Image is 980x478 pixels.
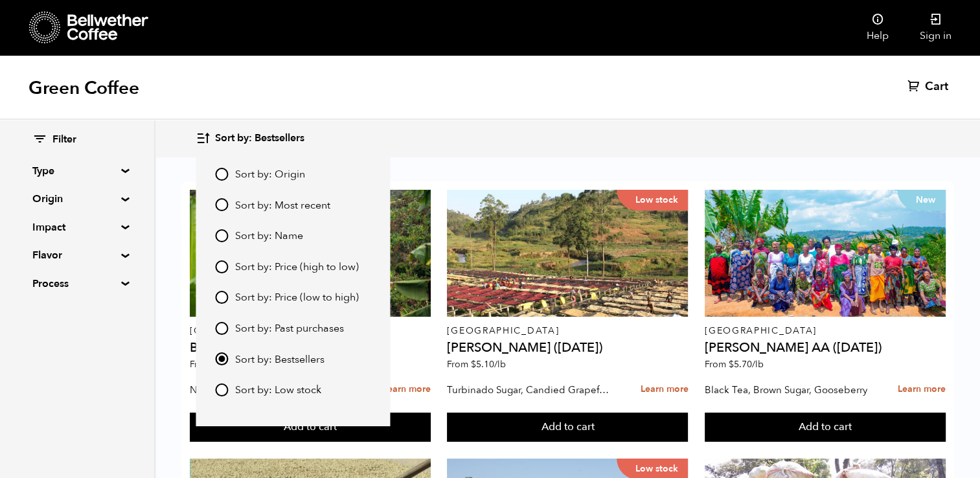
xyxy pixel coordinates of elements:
[705,341,946,354] h4: [PERSON_NAME] AA ([DATE])
[235,291,359,305] span: Sort by: Price (low to high)
[383,376,431,404] a: Learn more
[471,358,506,370] bdi: 5.10
[235,168,305,182] span: Sort by: Origin
[617,190,688,211] p: Low stock
[925,79,948,95] span: Cart
[447,413,688,442] button: Add to cart
[752,358,764,370] span: /lb
[196,123,304,154] button: Sort by: Bestsellers
[32,191,122,207] summary: Origin
[215,383,228,396] input: Sort by: Low stock
[447,190,688,317] a: Low stock
[215,322,228,335] input: Sort by: Past purchases
[705,190,946,317] a: New
[447,341,688,354] h4: [PERSON_NAME] ([DATE])
[215,168,228,181] input: Sort by: Origin
[729,358,734,370] span: $
[471,358,476,370] span: $
[235,322,344,336] span: Sort by: Past purchases
[32,276,122,291] summary: Process
[215,291,228,304] input: Sort by: Price (low to high)
[32,220,122,235] summary: Impact
[447,380,611,400] p: Turbinado Sugar, Candied Grapefruit, Spiced Plum
[447,358,506,370] span: From
[705,326,946,336] p: [GEOGRAPHIC_DATA]
[235,383,321,398] span: Sort by: Low stock
[215,131,304,146] span: Sort by: Bestsellers
[235,199,330,213] span: Sort by: Most recent
[705,413,946,442] button: Add to cart
[447,326,688,336] p: [GEOGRAPHIC_DATA]
[52,133,76,147] span: Filter
[190,341,431,354] h4: Bochica ([DATE])
[235,260,359,275] span: Sort by: Price (high to low)
[729,358,764,370] bdi: 5.70
[190,358,249,370] span: From
[190,326,431,336] p: [GEOGRAPHIC_DATA]
[32,247,122,263] summary: Flavor
[215,352,228,365] input: Sort by: Bestsellers
[705,358,764,370] span: From
[235,353,325,367] span: Sort by: Bestsellers
[32,163,122,179] summary: Type
[190,413,431,442] button: Add to cart
[215,198,228,211] input: Sort by: Most recent
[898,376,946,404] a: Learn more
[907,79,952,95] a: Cart
[215,229,228,242] input: Sort by: Name
[494,358,506,370] span: /lb
[190,380,354,400] p: Nectarine, Chocolate Truffle, Brown Sugar
[705,380,869,400] p: Black Tea, Brown Sugar, Gooseberry
[235,229,303,244] span: Sort by: Name
[897,190,946,211] p: New
[28,76,139,100] h1: Green Coffee
[640,376,688,404] a: Learn more
[215,260,228,273] input: Sort by: Price (high to low)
